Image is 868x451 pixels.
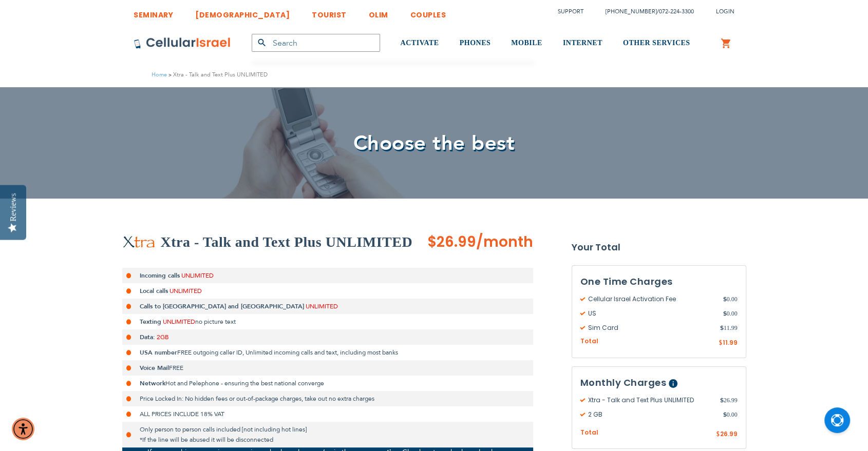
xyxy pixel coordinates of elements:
span: $26.99 [427,232,476,252]
span: $ [719,339,723,348]
span: 11.99 [723,338,738,347]
span: 2GB [157,333,169,341]
span: 26.99 [720,429,738,438]
span: MOBILE [511,39,542,47]
a: 072-224-3300 [659,8,694,15]
span: FREE [169,364,183,372]
span: UNLIMITED [181,271,214,280]
strong: Voice Mail [140,364,169,372]
span: Xtra - Talk and Text Plus UNLIMITED [580,396,720,405]
a: Support [558,8,583,15]
span: Total [580,428,598,438]
span: no picture text [195,318,236,326]
strong: Network [140,379,165,387]
span: Sim Card [580,323,720,332]
span: PHONES [460,39,491,47]
a: PHONES [460,24,491,63]
a: ACTIVATE [401,24,439,63]
span: Cellular Israel Activation Fee [580,295,723,304]
span: 0.00 [723,295,738,304]
strong: Incoming calls [140,271,180,280]
li: Price Locked In: No hidden fees or out-of-package charges, take out no extra charges [122,391,533,406]
li: Only person to person calls included [not including hot lines] *If the line will be abused it wil... [122,422,533,447]
img: Xtra - Talk and Text Plus UNLIMITED [122,236,156,249]
a: [PHONE_NUMBER] [606,8,657,15]
a: TOURIST [312,3,347,22]
span: Login [716,8,734,15]
span: Monthly Charges [580,376,667,389]
span: $ [723,410,727,419]
span: 26.99 [720,396,738,405]
a: [DEMOGRAPHIC_DATA] [195,3,290,22]
span: $ [716,430,720,439]
a: INTERNET [563,24,602,63]
span: 11.99 [720,323,738,332]
span: $ [720,396,724,405]
img: Cellular Israel Logo [134,37,231,49]
div: Reviews [9,193,18,221]
input: Search [252,34,380,52]
strong: Data: [140,333,155,341]
span: 0.00 [723,410,738,419]
span: Total [580,337,598,346]
span: UNLIMITED [163,318,195,326]
span: UNLIMITED [169,287,202,295]
span: Choose the best [353,129,515,158]
strong: Calls to [GEOGRAPHIC_DATA] and [GEOGRAPHIC_DATA] [140,302,304,310]
span: INTERNET [563,39,602,47]
a: COUPLES [410,3,446,22]
span: 0.00 [723,309,738,318]
span: 2 GB [580,410,723,419]
li: ALL PRICES INCLUDE 18% VAT [122,406,533,422]
span: /month [476,232,533,252]
span: $ [720,323,724,332]
span: FREE outgoing caller ID, Unlimited incoming calls and text, including most banks [177,348,398,357]
strong: Texting [140,318,161,326]
span: UNLIMITED [306,302,338,310]
span: $ [723,295,727,304]
h3: One Time Charges [580,274,738,289]
strong: Your Total [572,240,746,255]
li: Xtra - Talk and Text Plus UNLIMITED [167,70,268,80]
span: Help [669,379,677,388]
a: Home [152,71,167,79]
a: SEMINARY [134,3,173,22]
div: Accessibility Menu [12,418,34,440]
h2: Xtra - Talk and Text Plus UNLIMITED [161,232,413,252]
strong: Local calls [140,287,168,295]
span: $ [723,309,727,318]
span: OTHER SERVICES [623,39,690,47]
li: / [595,4,694,19]
span: Hot and Pelephone - ensuring the best national converge [165,379,324,387]
a: OLIM [369,3,388,22]
a: OTHER SERVICES [623,24,690,63]
span: US [580,309,723,318]
span: ACTIVATE [401,39,439,47]
strong: USA number [140,348,177,357]
a: MOBILE [511,24,542,63]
